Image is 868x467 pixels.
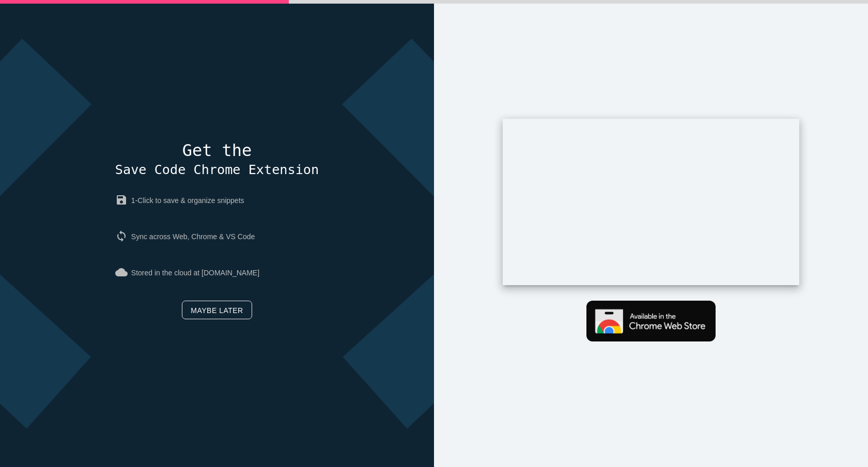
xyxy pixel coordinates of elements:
[115,230,131,242] i: sync
[115,186,319,215] p: 1-Click to save & organize snippets
[115,258,319,287] p: Stored in the cloud at [DOMAIN_NAME]
[115,194,131,206] i: save
[586,301,716,341] img: Get Chrome extension
[115,266,131,278] i: cloud
[115,222,319,251] p: Sync across Web, Chrome & VS Code
[115,162,319,177] span: Save Code Chrome Extension
[182,301,252,319] a: Maybe later
[115,142,319,179] h4: Get the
